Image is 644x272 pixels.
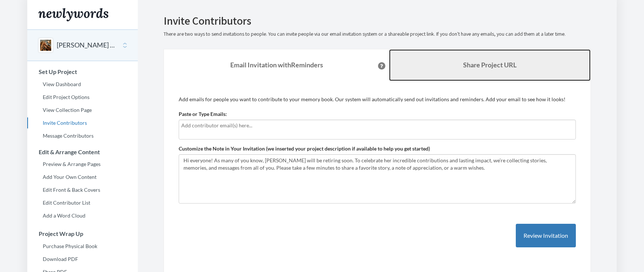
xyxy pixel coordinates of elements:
[164,31,591,38] p: There are two ways to send invitations to people. You can invite people via our email invitation ...
[179,110,227,118] label: Paste or Type Emails:
[181,121,573,130] input: Add contributor email(s) here...
[164,15,591,27] h2: Invite Contributors
[28,149,138,155] h3: Edit & Arrange Content
[27,210,138,221] a: Add a Word Cloud
[27,184,138,195] a: Edit Front & Back Covers
[516,224,576,248] button: Review Invitation
[27,105,138,116] a: View Collection Page
[230,61,323,69] strong: Email Invitation with Reminders
[28,230,138,237] h3: Project Wrap Up
[463,61,517,69] b: Share Project URL
[28,68,138,75] h3: Set Up Project
[27,172,138,183] a: Add Your Own Content
[27,92,138,103] a: Edit Project Options
[27,79,138,90] a: View Dashboard
[15,5,42,12] span: Support
[57,40,116,50] button: [PERSON_NAME] Retirement
[38,8,108,21] img: Newlywords logo
[179,96,576,103] p: Add emails for people you want to contribute to your memory book. Our system will automatically s...
[27,254,138,265] a: Download PDF
[27,197,138,208] a: Edit Contributor List
[27,117,138,128] a: Invite Contributors
[27,241,138,252] a: Purchase Physical Book
[179,154,576,204] textarea: Hi everyone! As many of you know, [PERSON_NAME] will be retiring soon. To celebrate her incredibl...
[179,145,430,152] label: Customize the Note in Your Invitation (we inserted your project description if available to help ...
[27,130,138,141] a: Message Contributors
[27,159,138,170] a: Preview & Arrange Pages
